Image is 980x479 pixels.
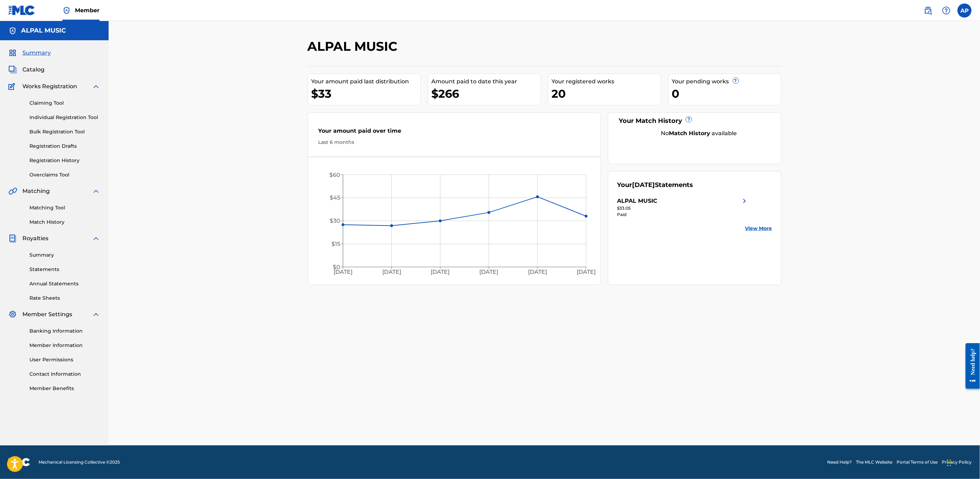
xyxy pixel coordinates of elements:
[29,128,100,136] a: Bulk Registration Tool
[479,269,498,275] tspan: [DATE]
[8,65,44,74] a: CatalogCatalog
[29,204,100,211] a: Matching Tool
[29,342,100,349] a: Member Information
[29,356,100,363] a: User Permissions
[617,197,657,205] div: ALPAL MUSIC
[29,99,100,107] a: Claiming Tool
[827,459,852,465] a: Need Help?
[29,370,100,378] a: Contact Information
[617,116,772,126] div: Your Match History
[8,5,35,15] img: MLC Logo
[947,452,951,473] div: Drag
[29,294,100,302] a: Rate Sheets
[617,197,749,218] a: ALPAL MUSICright chevron icon$33.05Paid
[382,269,401,275] tspan: [DATE]
[672,77,781,86] div: Your pending works
[318,127,590,139] div: Your amount paid over time
[311,86,420,102] div: $33
[330,195,340,201] tspan: $45
[431,269,450,275] tspan: [DATE]
[552,86,661,102] div: 20
[311,77,420,86] div: Your amount paid last distribution
[733,78,739,83] span: ?
[8,82,18,91] img: Works Registration
[318,139,590,146] div: Last 6 months
[432,77,541,86] div: Amount paid to date this year
[92,310,100,319] img: expand
[333,264,340,270] tspan: $0
[8,458,30,466] img: logo
[330,217,340,224] tspan: $30
[686,117,692,122] span: ?
[945,445,980,479] iframe: Chat Widget
[8,187,17,195] img: Matching
[942,459,972,465] a: Privacy Policy
[958,4,972,18] div: User Menu
[29,171,100,179] a: Overclaims Tool
[22,310,72,319] span: Member Settings
[22,234,48,243] span: Royalties
[62,6,71,15] img: Top Rightsholder
[8,49,51,57] a: SummarySummary
[29,251,100,259] a: Summary
[75,6,100,14] span: Member
[617,211,749,218] div: Paid
[29,280,100,287] a: Annual Statements
[92,187,100,195] img: expand
[942,6,951,15] img: help
[22,187,50,195] span: Matching
[39,459,120,465] span: Mechanical Licensing Collective © 2025
[29,218,100,226] a: Match History
[528,269,547,275] tspan: [DATE]
[8,65,17,74] img: Catalog
[21,27,66,35] h5: ALPAL MUSIC
[960,338,980,394] iframe: Resource Center
[8,49,17,57] img: Summary
[617,205,749,211] div: $33.05
[745,225,772,232] a: View More
[331,241,340,247] tspan: $15
[29,143,100,150] a: Registration Drafts
[29,114,100,121] a: Individual Registration Tool
[22,49,51,57] span: Summary
[924,6,932,15] img: search
[617,180,693,190] div: Your Statements
[897,459,938,465] a: Portal Terms of Use
[626,129,772,138] div: No available
[308,39,401,54] h2: ALPAL MUSIC
[8,310,17,319] img: Member Settings
[29,385,100,392] a: Member Benefits
[576,269,595,275] tspan: [DATE]
[8,234,17,243] img: Royalties
[29,157,100,164] a: Registration History
[921,4,935,18] a: Public Search
[22,65,44,74] span: Catalog
[22,82,77,91] span: Works Registration
[632,181,655,189] span: [DATE]
[939,4,953,18] div: Help
[92,234,100,243] img: expand
[552,77,661,86] div: Your registered works
[92,82,100,91] img: expand
[8,27,17,35] img: Accounts
[334,269,352,275] tspan: [DATE]
[329,172,340,178] tspan: $60
[740,197,749,205] img: right chevron icon
[856,459,892,465] a: The MLC Website
[29,327,100,335] a: Banking Information
[669,130,710,137] strong: Match History
[672,86,781,102] div: 0
[29,266,100,273] a: Statements
[432,86,541,102] div: $266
